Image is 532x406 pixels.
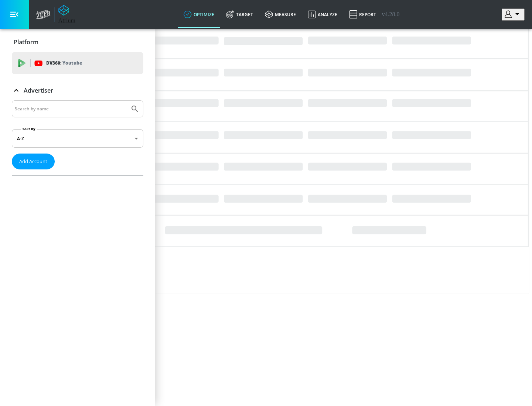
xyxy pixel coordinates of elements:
span: v 4.28.0 [382,11,400,18]
span: Add Account [19,157,47,166]
div: Advertiser [12,100,143,175]
nav: list of Advertiser [12,169,143,175]
label: Sort By [21,127,37,131]
p: Platform [14,38,38,46]
div: DV360: Youtube [12,52,143,74]
div: Platform [12,32,143,52]
p: Youtube [62,59,82,67]
a: Target [220,1,259,28]
button: Add Account [12,154,55,169]
a: Atrium [58,5,75,24]
a: optimize [178,1,220,28]
div: A-Z [12,129,143,148]
input: Search by name [15,104,127,114]
a: measure [259,1,302,28]
a: Report [343,1,382,28]
p: DV360: [46,59,82,67]
div: Atrium [58,17,75,24]
p: Advertiser [24,86,53,94]
div: Advertiser [12,80,143,101]
a: Analyze [302,1,343,28]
